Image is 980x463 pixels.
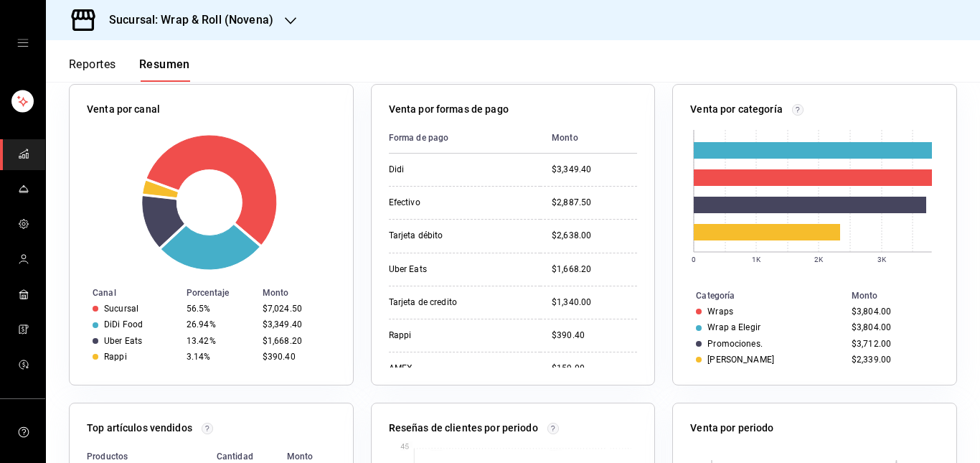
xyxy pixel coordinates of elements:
[389,363,529,375] div: AMEX
[690,102,783,117] p: Venta por categoría
[552,164,637,176] div: $3,349.40
[707,322,760,332] div: Wrap a Elegir
[389,164,529,176] div: Didi
[263,319,330,329] div: $3,349.40
[263,336,330,346] div: $1,668.20
[139,57,190,82] button: Resumen
[69,57,116,82] button: Reportes
[104,304,138,314] div: Sucursal
[187,352,251,362] div: 3.14%
[846,288,956,304] th: Monto
[877,256,887,263] text: 3K
[87,102,160,117] p: Venta por canal
[707,307,733,317] div: Wraps
[98,11,273,29] h3: Sucursal: Wrap & Roll (Novena)
[552,197,637,209] div: $2,887.50
[87,421,192,436] p: Top artículos vendidos
[552,296,637,309] div: $1,340.00
[852,307,933,317] div: $3,804.00
[707,339,763,349] div: Promociones.
[263,304,330,314] div: $7,024.50
[69,57,190,82] div: navigation tabs
[673,288,846,304] th: Categoría
[181,285,257,301] th: Porcentaje
[389,230,529,242] div: Tarjeta débito
[752,256,761,263] text: 1K
[552,263,637,276] div: $1,668.20
[552,329,637,342] div: $390.40
[852,355,933,365] div: $2,339.00
[104,336,142,346] div: Uber Eats
[707,355,774,365] div: [PERSON_NAME]
[389,102,509,117] p: Venta por formas de pago
[852,339,933,349] div: $3,712.00
[690,421,773,436] p: Venta por periodo
[263,352,330,362] div: $390.40
[389,329,529,342] div: Rappi
[692,256,696,263] text: 0
[552,230,637,242] div: $2,638.00
[104,319,143,329] div: DiDi Food
[389,296,529,309] div: Tarjeta de credito
[389,197,529,209] div: Efectivo
[389,123,540,154] th: Forma de pago
[814,256,824,263] text: 2K
[389,263,529,276] div: Uber Eats
[389,421,538,436] p: Reseñas de clientes por periodo
[187,336,251,346] div: 13.42%
[552,363,637,375] div: $159.00
[104,352,127,362] div: Rappi
[70,285,181,301] th: Canal
[852,322,933,332] div: $3,804.00
[187,304,251,314] div: 56.5%
[187,319,251,329] div: 26.94%
[540,123,637,154] th: Monto
[257,285,353,301] th: Monto
[17,37,29,49] button: open drawer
